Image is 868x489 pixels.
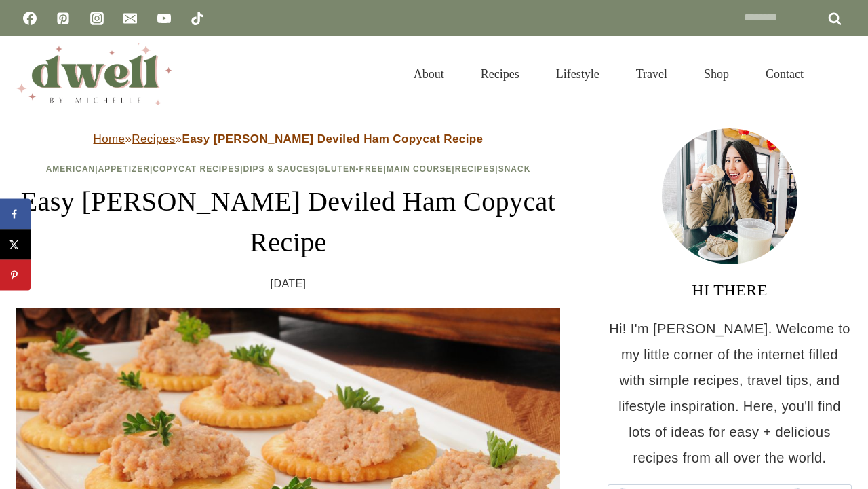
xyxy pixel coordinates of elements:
[395,50,822,98] nav: Primary Navigation
[455,164,496,174] a: Recipes
[46,164,96,174] a: American
[498,164,531,174] a: Snack
[243,164,315,174] a: Dips & Sauces
[318,164,383,174] a: Gluten-Free
[686,50,747,98] a: Shop
[829,62,852,86] button: View Search Form
[395,50,462,98] a: About
[747,50,822,98] a: Contact
[46,164,531,174] span: | | | | | | |
[16,5,43,32] a: Facebook
[151,5,178,32] a: YouTube
[117,5,144,32] a: Email
[462,50,538,98] a: Recipes
[538,50,618,98] a: Lifestyle
[618,50,686,98] a: Travel
[608,278,852,302] h3: HI THERE
[16,181,560,263] h1: Easy [PERSON_NAME] Deviled Ham Copycat Recipe
[184,5,211,32] a: TikTok
[94,132,125,145] a: Home
[387,164,452,174] a: Main Course
[98,164,150,174] a: Appetizer
[153,164,240,174] a: Copycat Recipes
[132,132,175,145] a: Recipes
[608,316,852,471] p: Hi! I'm [PERSON_NAME]. Welcome to my little corner of the internet filled with simple recipes, tr...
[16,43,172,105] img: DWELL by michelle
[83,5,111,32] a: Instagram
[271,274,307,294] time: [DATE]
[182,132,483,145] strong: Easy [PERSON_NAME] Deviled Ham Copycat Recipe
[94,132,484,145] span: » »
[50,5,77,32] a: Pinterest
